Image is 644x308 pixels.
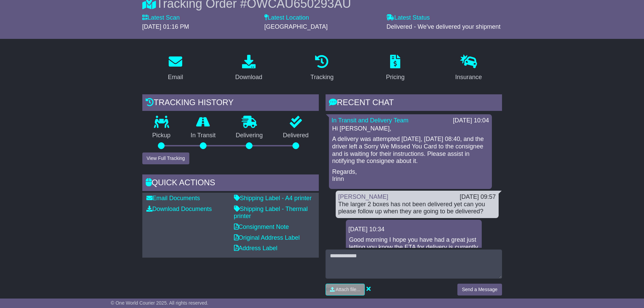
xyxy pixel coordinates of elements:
a: Original Address Label [234,234,300,241]
a: Shipping Label - A4 printer [234,195,312,202]
label: Latest Status [386,14,430,22]
a: Download Documents [146,206,212,212]
p: Good morning I hope you have had a great just letting you know the ETA for delivery is currently ... [349,236,478,258]
p: Delivered [273,132,319,139]
p: Hi [PERSON_NAME], [332,125,488,133]
span: © One World Courier 2025. All rights reserved. [111,300,209,306]
span: [GEOGRAPHIC_DATA] [264,23,328,30]
span: Delivered - We've delivered your shipment [386,23,500,30]
div: Pricing [386,73,405,82]
a: [PERSON_NAME] [338,193,388,200]
a: Pricing [382,52,409,84]
label: Latest Scan [142,14,180,22]
label: Latest Location [264,14,309,22]
div: RECENT CHAT [326,94,502,113]
div: Tracking history [142,94,319,113]
div: The larger 2 boxes has not been delivered yet can you please follow up when they are going to be ... [338,201,496,215]
div: Quick Actions [142,174,319,193]
span: [DATE] 01:16 PM [142,23,189,30]
a: Consignment Note [234,223,289,230]
div: Tracking [310,73,333,82]
div: [DATE] 10:34 [349,226,479,233]
a: Address Label [234,245,278,252]
button: Send a Message [457,284,502,295]
a: Email Documents [146,195,200,202]
p: In Transit [181,132,226,139]
a: Email [163,52,187,84]
a: In Transit and Delivery Team [332,117,409,124]
div: [DATE] 10:04 [453,117,489,124]
a: Shipping Label - Thermal printer [234,206,308,220]
div: Download [235,73,262,82]
a: Tracking [306,52,338,84]
p: Delivering [226,132,273,139]
p: Regards, Irinn [332,168,488,183]
p: Pickup [142,132,181,139]
div: [DATE] 09:57 [460,193,496,201]
a: Download [231,52,267,84]
div: Email [168,73,183,82]
p: A delivery was attempted [DATE], [DATE] 08:40, and the driver left a Sorry We Missed You Card to ... [332,136,488,165]
button: View Full Tracking [142,152,189,164]
a: Insurance [451,52,486,84]
div: Insurance [455,73,482,82]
